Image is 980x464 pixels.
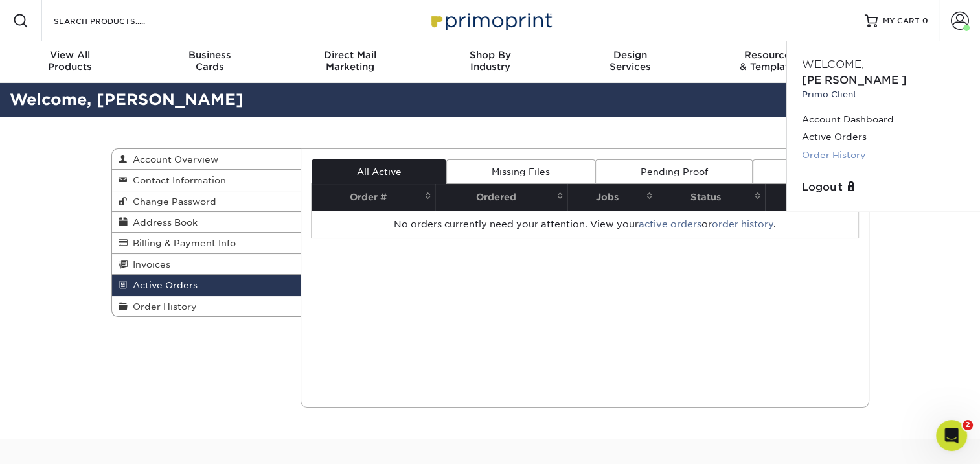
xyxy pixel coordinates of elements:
a: DesignServices [560,41,700,83]
th: Order # [312,184,435,211]
span: Shop By [420,49,560,61]
span: Change Password [128,196,216,207]
small: Primo Client [802,88,964,100]
a: active orders [639,219,701,229]
a: Logout [802,180,964,195]
img: Primoprint [426,6,555,34]
a: Account Overview [112,149,301,170]
td: No orders currently need your attention. View your or . [312,211,858,238]
a: Missing Files [446,159,595,184]
a: Invoices [112,254,301,275]
a: Active Orders [802,128,964,146]
div: Services [560,49,700,73]
th: Status [657,184,765,211]
a: Direct MailMarketing [280,41,420,83]
a: Billing & Payment Info [112,233,301,253]
span: [PERSON_NAME] [802,74,907,86]
a: Resources& Templates [700,41,840,83]
a: All Active [312,159,446,184]
a: BusinessCards [140,41,280,83]
span: Contact Information [128,175,226,185]
span: Invoices [128,259,170,270]
span: Active Orders [128,280,198,290]
a: Account Dashboard [802,111,964,128]
input: SEARCH PRODUCTS..... [52,13,179,29]
a: Address Book [112,212,301,233]
span: Resources [700,49,840,61]
span: Direct Mail [280,49,420,61]
a: Contact Information [112,170,301,191]
span: 0 [922,16,928,25]
a: Order History [802,146,964,164]
span: Order History [128,301,197,312]
div: Industry [420,49,560,73]
span: Business [140,49,280,61]
a: Pending Proof [595,159,753,184]
th: Jobs [567,184,657,211]
iframe: Intercom live chat [936,420,967,451]
span: Address Book [128,217,198,227]
span: Billing & Payment Info [128,238,236,248]
span: Welcome, [802,58,864,71]
div: Cards [140,49,280,73]
a: order history [712,219,773,229]
a: Change Password [112,191,301,212]
iframe: Google Customer Reviews [3,424,110,459]
a: Shop ByIndustry [420,41,560,83]
div: Marketing [280,49,420,73]
span: 2 [963,420,973,430]
span: MY CART [883,16,920,27]
span: Account Overview [128,154,218,165]
a: Active Orders [112,275,301,296]
div: & Templates [700,49,840,73]
a: QA [753,159,858,184]
a: Order History [112,296,301,316]
span: Design [560,49,700,61]
th: Ordered [435,184,567,211]
th: Total [765,184,858,211]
